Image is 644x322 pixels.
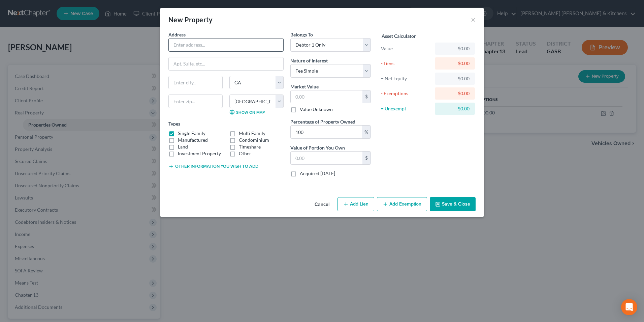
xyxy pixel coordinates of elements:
label: Single Family [178,130,205,137]
button: × [471,16,476,24]
div: % [362,126,371,138]
div: $0.00 [440,60,470,67]
div: = Unexempt [381,105,432,112]
label: Value Unknown [300,106,333,113]
label: Timeshare [239,143,261,150]
div: $0.00 [440,105,470,112]
a: Show on Map [229,109,265,115]
label: Acquired [DATE] [300,170,335,177]
input: Enter city... [169,76,222,89]
label: Percentage of Property Owned [290,118,355,125]
div: Open Intercom Messenger [621,299,637,315]
input: Enter zip... [168,95,223,108]
input: 0.00 [291,126,362,138]
div: $ [362,152,371,164]
input: Apt, Suite, etc... [169,57,283,70]
div: - Exemptions [381,90,432,97]
button: Cancel [309,198,335,211]
label: Manufactured [178,137,208,143]
div: = Net Equity [381,75,432,82]
span: Address [168,32,186,37]
label: Asset Calculator [382,32,416,39]
div: New Property [168,15,213,24]
div: $0.00 [440,45,470,52]
button: Add Lien [337,197,374,211]
span: Belongs To [290,32,313,37]
div: Value [381,45,432,52]
div: - Liens [381,60,432,67]
button: Add Exemption [377,197,427,211]
label: Investment Property [178,150,221,157]
button: Save & Close [430,197,476,211]
input: Enter address... [169,38,283,51]
label: Nature of Interest [290,57,328,64]
div: $ [362,90,371,103]
label: Market Value [290,83,319,90]
input: 0.00 [291,152,362,164]
div: $0.00 [440,75,470,82]
label: Condominium [239,137,269,143]
button: Other information you wish to add [168,164,258,169]
label: Types [168,120,180,127]
label: Other [239,150,251,157]
div: $0.00 [440,90,470,97]
input: 0.00 [291,90,362,103]
label: Multi Family [239,130,265,137]
label: Land [178,143,188,150]
label: Value of Portion You Own [290,144,345,151]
